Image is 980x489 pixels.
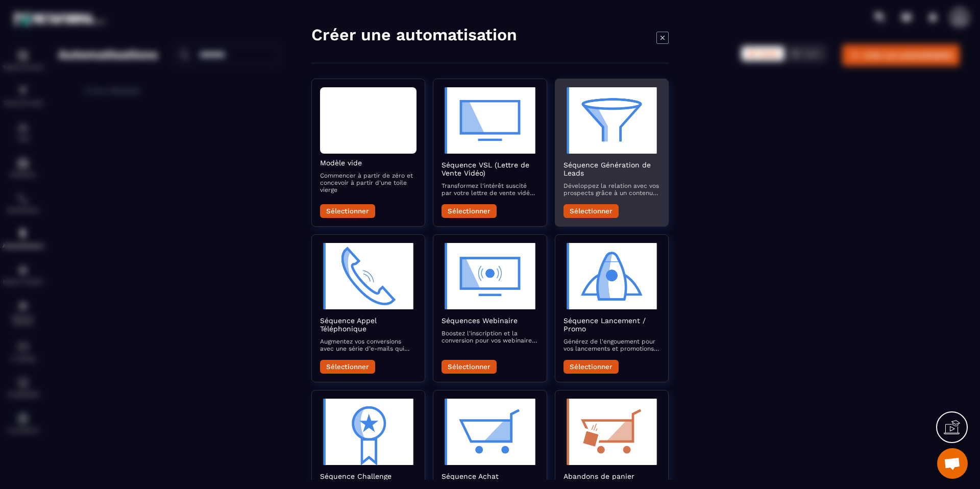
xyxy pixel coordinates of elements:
[442,204,497,218] button: Sélectionner
[442,316,538,325] h2: Séquences Webinaire
[320,172,416,193] p: Commencer à partir de zéro et concevoir à partir d'une toile vierge
[442,360,497,374] button: Sélectionner
[937,448,968,479] a: Ouvrir le chat
[442,243,538,309] img: automation-objective-icon
[563,243,660,309] img: automation-objective-icon
[320,243,416,309] img: automation-objective-icon
[320,204,375,218] button: Sélectionner
[320,338,416,352] p: Augmentez vos conversions avec une série d’e-mails qui préparent et suivent vos appels commerciaux
[563,338,660,352] p: Générez de l'engouement pour vos lancements et promotions avec une séquence d’e-mails captivante ...
[442,399,538,465] img: automation-objective-icon
[442,87,538,154] img: automation-objective-icon
[320,159,416,167] h2: Modèle vide
[563,472,660,480] h2: Abandons de panier
[442,330,538,344] p: Boostez l'inscription et la conversion pour vos webinaires avec des e-mails qui informent, rappel...
[442,161,538,177] h2: Séquence VSL (Lettre de Vente Vidéo)
[563,316,660,333] h2: Séquence Lancement / Promo
[563,360,619,374] button: Sélectionner
[442,472,538,480] h2: Séquence Achat
[320,472,416,480] h2: Séquence Challenge
[563,182,660,197] p: Développez la relation avec vos prospects grâce à un contenu attractif qui les accompagne vers la...
[320,399,416,465] img: automation-objective-icon
[563,87,660,154] img: automation-objective-icon
[563,399,660,465] img: automation-objective-icon
[311,25,517,45] h4: Créer une automatisation
[320,360,375,374] button: Sélectionner
[442,182,538,197] p: Transformez l'intérêt suscité par votre lettre de vente vidéo en actions concrètes avec des e-mai...
[563,204,619,218] button: Sélectionner
[320,316,416,333] h2: Séquence Appel Téléphonique
[563,161,660,177] h2: Séquence Génération de Leads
